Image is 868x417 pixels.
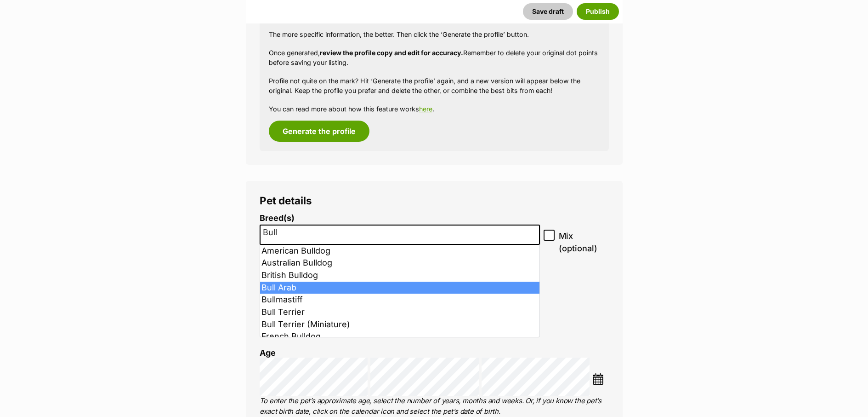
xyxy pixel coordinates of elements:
[260,319,540,331] li: Bull Terrier (Miniature)
[320,49,463,57] strong: review the profile copy and edit for accuracy.
[260,214,540,223] label: Breed(s)
[523,3,573,20] button: Save draft
[592,373,604,385] img: ...
[260,194,312,207] span: Pet details
[577,3,619,20] button: Publish
[260,245,540,257] li: American Bulldog
[260,269,540,282] li: British Bulldog
[260,330,540,343] li: French Bulldog
[260,348,276,358] label: Age
[269,48,600,68] p: Once generated, Remember to delete your original dot points before saving your listing.
[269,104,600,114] p: You can read more about how this feature works .
[269,121,369,142] button: Generate the profile
[269,76,600,96] p: Profile not quite on the mark? Hit ‘Generate the profile’ again, and a new version will appear be...
[269,29,600,39] p: The more specific information, the better. Then click the ‘Generate the profile’ button.
[260,214,540,271] li: Breed display preview
[419,105,432,113] a: here
[260,257,540,269] li: Australian Bulldog
[559,230,608,255] span: Mix (optional)
[260,294,540,306] li: Bullmastiff
[260,282,540,294] li: Bull Arab
[260,306,540,319] li: Bull Terrier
